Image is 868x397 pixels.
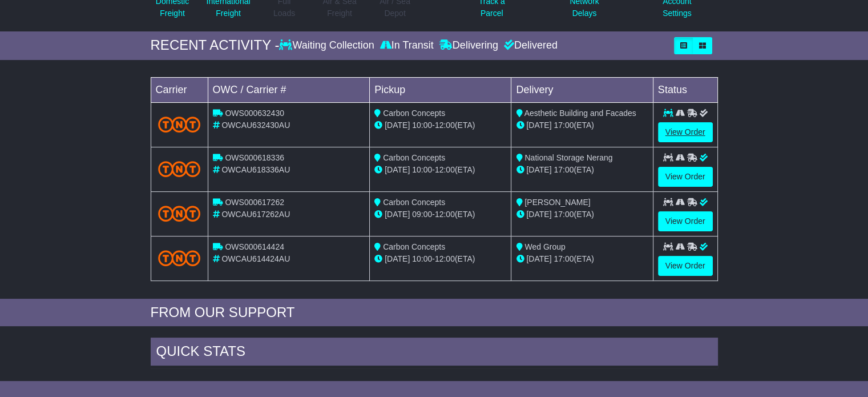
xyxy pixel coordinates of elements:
span: Carbon Concepts [383,153,445,162]
a: View Order [658,167,713,187]
span: 12:00 [435,121,455,130]
span: [DATE] [526,210,551,219]
div: Delivered [501,39,558,52]
div: FROM OUR SUPPORT [151,304,718,321]
span: [DATE] [385,165,410,174]
div: (ETA) [516,164,648,176]
span: Aesthetic Building and Facades [524,109,636,118]
div: RECENT ACTIVITY - [151,37,280,54]
span: 12:00 [435,165,455,174]
span: OWCAU632430AU [221,121,290,130]
span: OWS000614424 [225,242,284,251]
span: 10:00 [412,165,432,174]
img: TNT_Domestic.png [158,206,201,221]
span: 09:00 [412,210,432,219]
span: 10:00 [412,254,432,263]
span: 17:00 [554,210,574,219]
span: [DATE] [526,254,551,263]
span: OWCAU617262AU [221,210,290,219]
span: [PERSON_NAME] [524,198,590,207]
span: 12:00 [435,210,455,219]
span: Carbon Concepts [383,109,445,118]
div: (ETA) [516,253,648,265]
span: [DATE] [526,165,551,174]
td: Delivery [511,77,653,102]
span: 10:00 [412,121,432,130]
div: - (ETA) [374,208,506,220]
div: Delivering [437,39,501,52]
img: TNT_Domestic.png [158,250,201,266]
span: Carbon Concepts [383,242,445,251]
span: [DATE] [385,254,410,263]
span: [DATE] [385,210,410,219]
span: 17:00 [554,165,574,174]
span: 12:00 [435,254,455,263]
span: National Storage Nerang [524,153,612,162]
a: View Order [658,211,713,231]
span: OWS000618336 [225,153,284,162]
span: OWS000617262 [225,198,284,207]
td: Carrier [151,77,208,102]
span: Wed Group [524,242,565,251]
td: Pickup [370,77,511,102]
span: OWCAU614424AU [221,254,290,263]
span: 17:00 [554,121,574,130]
img: TNT_Domestic.png [158,117,201,132]
span: [DATE] [526,121,551,130]
div: - (ETA) [374,164,506,176]
span: 17:00 [554,254,574,263]
span: OWCAU618336AU [221,165,290,174]
div: - (ETA) [374,253,506,265]
a: View Order [658,122,713,142]
td: OWC / Carrier # [208,77,370,102]
span: Carbon Concepts [383,198,445,207]
div: In Transit [377,39,437,52]
div: Quick Stats [151,338,718,368]
div: - (ETA) [374,119,506,131]
span: OWS000632430 [225,109,284,118]
td: Status [653,77,717,102]
span: [DATE] [385,121,410,130]
img: TNT_Domestic.png [158,161,201,177]
a: View Order [658,256,713,276]
div: Waiting Collection [279,39,377,52]
div: (ETA) [516,119,648,131]
div: (ETA) [516,208,648,220]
